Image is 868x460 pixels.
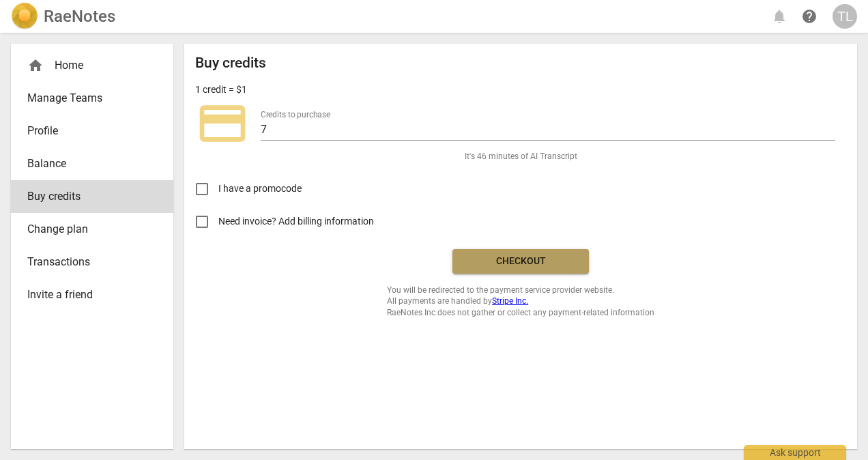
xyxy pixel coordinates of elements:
div: Home [27,57,146,74]
span: Checkout [463,255,578,268]
a: Manage Teams [11,82,173,115]
img: Logo [11,3,38,30]
span: You will be redirected to the payment service provider website. All payments are handled by RaeNo... [387,285,654,319]
span: home [27,57,44,74]
a: Change plan [11,213,173,246]
h2: Buy credits [195,55,266,72]
a: Invite a friend [11,278,173,311]
span: Profile [27,123,146,139]
button: TL [833,4,857,29]
div: Ask support [744,445,846,460]
a: Profile [11,115,173,147]
span: Buy credits [27,188,146,205]
a: Stripe Inc. [492,296,528,306]
a: LogoRaeNotes [11,3,115,30]
a: Help [797,4,822,29]
span: I have a promocode [218,182,302,196]
span: It's 46 minutes of AI Transcript [465,151,577,162]
span: Need invoice? Add billing information [218,214,376,229]
span: Manage Teams [27,90,146,106]
span: help [801,8,818,25]
a: Balance [11,147,173,180]
span: Balance [27,156,146,172]
h2: RaeNotes [44,7,115,26]
p: 1 credit = $1 [195,83,247,97]
button: Checkout [452,249,589,274]
div: Home [11,49,173,82]
span: credit_card [195,96,250,151]
span: Invite a friend [27,287,146,303]
a: Buy credits [11,180,173,213]
span: Change plan [27,221,146,238]
span: Transactions [27,254,146,270]
label: Credits to purchase [261,111,330,119]
a: Transactions [11,246,173,278]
